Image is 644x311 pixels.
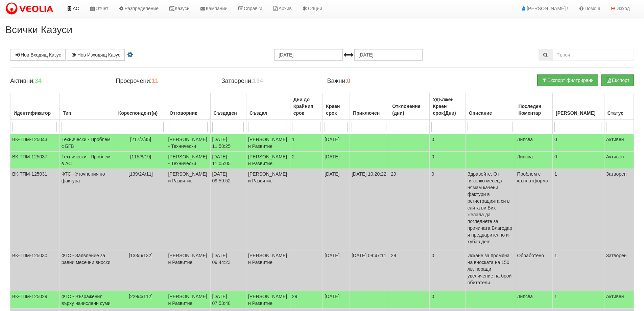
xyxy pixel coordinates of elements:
a: Нов Входящ Казус [10,49,66,61]
button: Експорт [601,74,634,86]
h4: Просрочени: [116,78,211,85]
td: 0 [430,152,466,169]
td: [DATE] 11:58:25 [210,134,246,152]
td: [PERSON_NAME] и Развитие [246,250,290,291]
td: ВК-ТПМ-125037 [10,152,60,169]
td: 0 [430,291,466,309]
span: Липсва [517,137,533,142]
td: Активен [604,152,634,169]
th: Статус: No sort applied, activate to apply an ascending sort [604,93,634,120]
th: Брой Файлове: No sort applied, activate to apply an ascending sort [553,93,604,120]
b: 0 [347,77,351,84]
div: Кореспондент(и) [117,108,165,118]
th: Описание: No sort applied, activate to apply an ascending sort [466,93,515,120]
td: Затворен [604,169,634,250]
td: Затворен [604,250,634,291]
div: Удължен Краен срок(Дни) [431,95,463,118]
span: 1 [292,137,295,142]
span: Липсва [517,154,533,159]
div: Приключен [352,108,387,118]
div: Статус [606,108,632,118]
td: 0 [553,152,604,169]
td: 0 [553,134,604,152]
p: Искане за промяна на вноската на 150 лв, поради увеличение на брой обитатели. [468,252,514,286]
span: 2 [292,154,295,159]
b: 11 [151,77,158,84]
td: Технически - Проблем с БГВ [59,134,115,152]
th: Тип: No sort applied, activate to apply an ascending sort [59,93,115,120]
td: 0 [430,134,466,152]
td: 1 [553,250,604,291]
th: Удължен Краен срок(Дни): No sort applied, activate to apply an ascending sort [430,93,466,120]
td: Активен [604,291,634,309]
td: Активен [604,134,634,152]
div: Идентификатор [12,108,58,118]
td: 1 [553,291,604,309]
th: Кореспондент(и): No sort applied, activate to apply an ascending sort [115,93,166,120]
img: VeoliaLogo.png [5,2,56,16]
span: [139/2А/11] [128,171,153,177]
a: Нов Изходящ Казус [67,49,125,61]
i: Настройки [126,52,134,57]
td: ВК-ТПМ-125031 [10,169,60,250]
td: [DATE] [323,152,350,169]
h4: Важни: [327,78,422,85]
td: 1 [553,169,604,250]
td: [DATE] [323,250,350,291]
button: Експорт филтрирани [537,74,598,86]
td: [DATE] [323,169,350,250]
td: [PERSON_NAME] и Развитие [246,169,290,250]
td: 29 [389,169,430,250]
th: Последен Коментар: No sort applied, activate to apply an ascending sort [515,93,553,120]
div: Отклонение (дни) [391,102,428,118]
th: Създаден: No sort applied, activate to apply an ascending sort [210,93,246,120]
th: Дни до Крайния срок: No sort applied, activate to apply an ascending sort [290,93,323,120]
th: Отклонение (дни): No sort applied, activate to apply an ascending sort [389,93,430,120]
td: [PERSON_NAME] и Развитие [246,291,290,309]
td: ВК-ТПМ-125029 [10,291,60,309]
td: [DATE] 10:20:22 [350,169,389,250]
span: [115/8/19] [130,154,151,159]
td: [PERSON_NAME] - Технически [166,134,210,152]
td: ВК-ТПМ-125030 [10,250,60,291]
th: Отговорник: No sort applied, activate to apply an ascending sort [166,93,210,120]
td: [DATE] 09:59:52 [210,169,246,250]
td: [PERSON_NAME] - Технически [166,152,210,169]
span: Обработено [517,253,544,258]
td: 0 [430,169,466,250]
div: Дни до Крайния срок [292,95,321,118]
div: Отговорник [168,108,208,118]
td: Технически - Проблем в АС [59,152,115,169]
span: [229/4/112] [129,294,152,299]
td: 29 [389,250,430,291]
td: [DATE] 11:05:05 [210,152,246,169]
input: Търсене по Идентификатор, Бл/Вх/Ап, Тип, Описание, Моб. Номер, Имейл, Файл, Коментар, [553,49,634,61]
td: ВК-ТПМ-125043 [10,134,60,152]
h4: Активни: [10,78,105,85]
td: ФТС - Възражения върху начислени суми [59,291,115,309]
h2: Всички Казуси [5,24,639,35]
span: Проблем с кл.платформа [517,171,548,183]
p: Здравейте, От няколко месеца нямам качени фактури в регистрацията си в сайта ви.Бих желала да пог... [468,171,514,245]
div: Краен срок [325,102,348,118]
div: Създаден [212,108,245,118]
td: [PERSON_NAME] и Развитие [166,291,210,309]
td: [DATE] [323,291,350,309]
td: [PERSON_NAME] и Развитие [246,152,290,169]
span: [133/6/132] [129,253,152,258]
td: ФТС - Уточнения по фактура [59,169,115,250]
div: Последен Коментар [517,102,551,118]
th: Приключен: No sort applied, activate to apply an ascending sort [350,93,389,120]
th: Краен срок: No sort applied, activate to apply an ascending sort [323,93,350,120]
td: [DATE] 09:47:11 [350,250,389,291]
td: [PERSON_NAME] и Развитие [166,169,210,250]
td: [DATE] 07:53:48 [210,291,246,309]
th: Създал: No sort applied, activate to apply an ascending sort [246,93,290,120]
b: 34 [35,77,42,84]
b: 134 [253,77,263,84]
span: 29 [292,294,297,299]
td: [PERSON_NAME] и Развитие [166,250,210,291]
th: Идентификатор: No sort applied, activate to apply an ascending sort [10,93,60,120]
div: [PERSON_NAME] [554,108,602,118]
div: Създал [248,108,288,118]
